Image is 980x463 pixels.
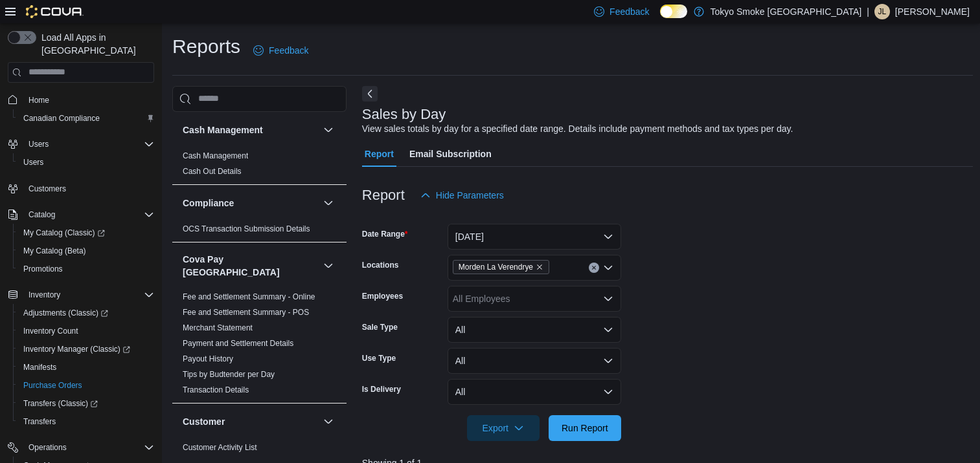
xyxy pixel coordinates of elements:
[172,34,240,59] h1: Reports
[23,344,130,354] span: Inventory Manager (Classic)
[13,260,159,278] button: Promotions
[183,166,242,177] span: Cash Out Details
[183,307,309,318] span: Fee and Settlement Summary - POS
[13,242,159,260] button: My Catalog (Beta)
[362,122,793,136] div: View sales totals by day for a specified date range. Details include payment methods and tax type...
[172,289,347,403] div: Cova Pay [GEOGRAPHIC_DATA]
[183,151,248,160] a: Cash Management
[23,380,82,391] span: Purchase Orders
[18,396,154,411] span: Transfers (Classic)
[18,225,110,241] a: My Catalog (Classic)
[28,442,67,453] span: Operations
[3,438,159,457] button: Operations
[18,414,61,429] a: Transfers
[3,179,159,198] button: Customers
[409,141,492,167] span: Email Subscription
[13,358,159,376] button: Manifests
[453,260,549,274] span: Morden La Verendrye
[23,136,154,152] span: Users
[28,139,49,149] span: Users
[23,264,63,274] span: Promotions
[172,221,347,242] div: Compliance
[13,376,159,394] button: Purchase Orders
[18,155,49,170] a: Users
[23,92,54,108] a: Home
[23,136,54,152] button: Users
[28,290,60,300] span: Inventory
[13,224,159,242] a: My Catalog (Classic)
[183,253,318,279] button: Cova Pay [GEOGRAPHIC_DATA]
[18,155,154,170] span: Users
[183,224,310,233] a: OCS Transaction Submission Details
[23,207,60,222] button: Catalog
[18,378,87,393] a: Purchase Orders
[448,317,621,343] button: All
[23,440,154,455] span: Operations
[3,91,159,109] button: Home
[23,287,65,303] button: Inventory
[269,44,308,57] span: Feedback
[660,5,687,18] input: Dark Mode
[183,167,242,176] a: Cash Out Details
[18,396,103,411] a: Transfers (Classic)
[23,181,71,197] a: Customers
[183,124,263,136] h3: Cash Management
[459,261,533,274] span: Morden La Verendrye
[362,291,403,301] label: Employees
[18,323,154,339] span: Inventory Count
[183,124,318,136] button: Cash Management
[610,5,649,18] span: Feedback
[18,261,154,277] span: Promotions
[448,224,621,250] button: [DATE]
[362,188,405,203] h3: Report
[18,360,62,375] a: Manifests
[660,18,661,19] span: Dark Mode
[183,338,293,349] span: Payment and Settlement Details
[13,322,159,340] button: Inventory Count
[18,305,113,321] a: Adjustments (Classic)
[23,207,154,222] span: Catalog
[183,354,233,364] span: Payout History
[183,339,293,348] a: Payment and Settlement Details
[536,263,543,271] button: Remove Morden La Verendrye from selection in this group
[13,153,159,171] button: Users
[467,415,540,441] button: Export
[183,385,249,395] span: Transaction Details
[13,413,159,431] button: Transfers
[3,206,159,224] button: Catalog
[183,354,233,363] a: Payout History
[23,362,56,372] span: Manifests
[183,292,315,301] a: Fee and Settlement Summary - Online
[183,443,257,452] a: Customer Activity List
[18,341,154,357] span: Inventory Manager (Classic)
[18,243,154,259] span: My Catalog (Beta)
[28,210,55,220] span: Catalog
[183,224,310,234] span: OCS Transaction Submission Details
[362,322,398,332] label: Sale Type
[362,107,446,122] h3: Sales by Day
[183,308,309,317] a: Fee and Settlement Summary - POS
[28,95,49,105] span: Home
[183,323,253,332] a: Merchant Statement
[448,348,621,374] button: All
[18,323,84,339] a: Inventory Count
[18,111,105,126] a: Canadian Compliance
[362,353,396,363] label: Use Type
[365,141,394,167] span: Report
[3,286,159,304] button: Inventory
[321,414,336,429] button: Customer
[23,308,108,318] span: Adjustments (Classic)
[362,260,399,270] label: Locations
[23,180,154,197] span: Customers
[183,323,253,333] span: Merchant Statement
[18,305,154,321] span: Adjustments (Classic)
[23,157,43,167] span: Users
[18,414,154,429] span: Transfers
[362,384,401,394] label: Is Delivery
[18,378,154,393] span: Purchase Orders
[18,341,135,357] a: Inventory Manager (Classic)
[183,415,225,428] h3: Customer
[183,197,318,210] button: Compliance
[13,340,159,358] a: Inventory Manager (Classic)
[23,113,100,124] span: Canadian Compliance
